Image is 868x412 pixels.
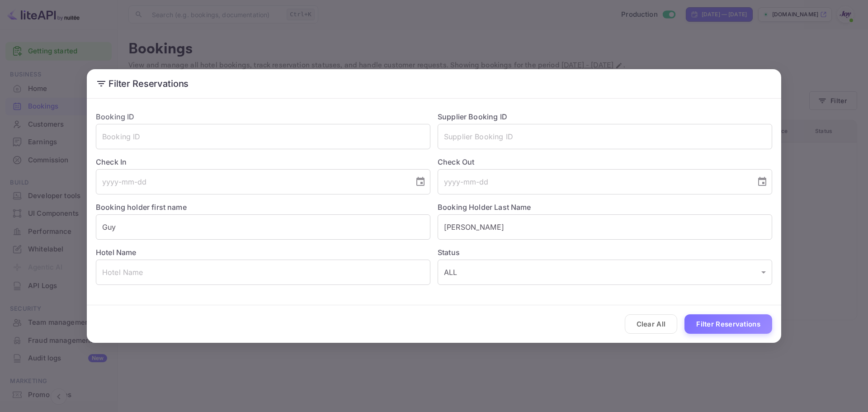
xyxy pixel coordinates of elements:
[438,112,507,121] label: Supplier Booking ID
[96,156,430,167] label: Check In
[96,112,135,121] label: Booking ID
[438,124,772,149] input: Supplier Booking ID
[411,173,429,191] button: Choose date
[625,314,678,334] button: Clear All
[438,203,531,212] label: Booking Holder Last Name
[438,247,772,258] label: Status
[753,173,771,191] button: Choose date
[96,124,430,149] input: Booking ID
[438,169,750,194] input: yyyy-mm-dd
[96,203,187,212] label: Booking holder first name
[96,214,430,240] input: Holder First Name
[96,169,408,194] input: yyyy-mm-dd
[438,214,772,240] input: Holder Last Name
[87,69,781,98] h2: Filter Reservations
[684,314,772,334] button: Filter Reservations
[438,156,772,167] label: Check Out
[96,260,430,285] input: Hotel Name
[96,248,137,257] label: Hotel Name
[438,260,772,285] div: ALL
